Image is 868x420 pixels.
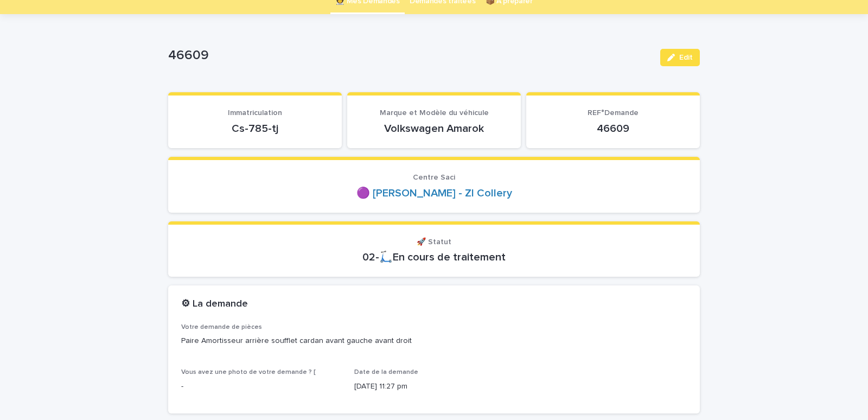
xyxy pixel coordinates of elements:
p: Paire Amortisseur arrière soufflet cardan avant gauche avant droit [181,335,687,347]
p: 46609 [168,48,652,63]
h2: ⚙ La demande [181,298,248,310]
span: Votre demande de pièces [181,324,262,330]
p: [DATE] 11:27 pm [354,381,514,392]
span: Immatriculation [228,109,282,117]
p: - [181,381,341,392]
span: Edit [679,54,693,61]
span: Marque et Modèle du véhicule [380,109,489,117]
button: Edit [660,49,700,66]
span: Date de la demande [354,369,418,376]
p: Volkswagen Amarok [360,122,508,135]
span: Centre Saci [413,174,455,181]
p: Cs-785-tj [181,122,329,135]
span: REF°Demande [588,109,639,117]
a: 🟣 [PERSON_NAME] - ZI Collery [356,187,512,200]
p: 46609 [539,122,687,135]
span: Vous avez une photo de votre demande ? [ [181,369,316,376]
p: 02-🛴En cours de traitement [181,251,687,264]
span: 🚀 Statut [417,238,451,246]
